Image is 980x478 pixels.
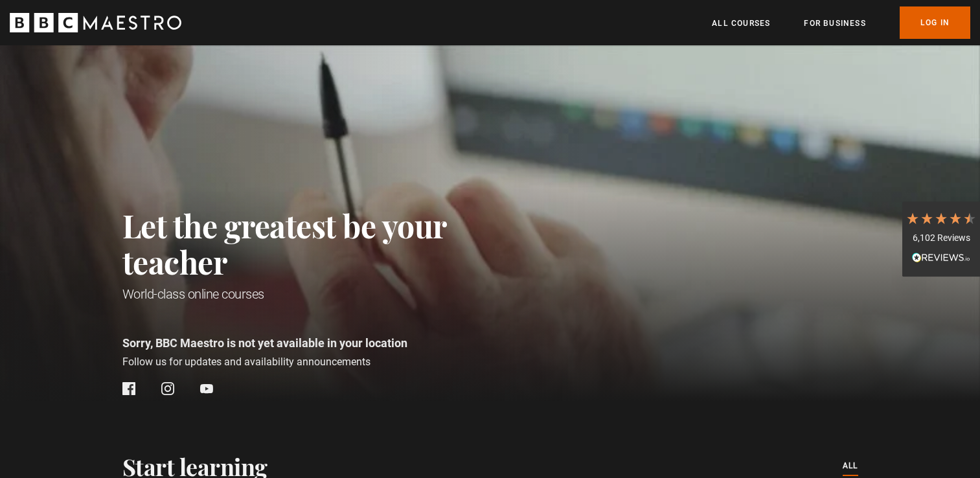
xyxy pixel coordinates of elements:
h1: World-class online courses [122,285,505,303]
div: 6,102 Reviews [906,232,977,245]
a: Log In [900,6,970,39]
div: 4.7 Stars [906,211,977,225]
h2: Let the greatest be your teacher [122,207,505,280]
img: REVIEWS.io [912,253,970,262]
div: 6,102 ReviewsRead All Reviews [902,201,980,277]
nav: Primary [712,6,970,39]
a: For business [804,17,865,30]
div: Read All Reviews [906,251,977,267]
p: Sorry, BBC Maestro is not yet available in your location [122,334,505,352]
svg: BBC Maestro [10,13,181,32]
p: Follow us for updates and availability announcements [122,354,505,370]
a: All Courses [712,17,770,30]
